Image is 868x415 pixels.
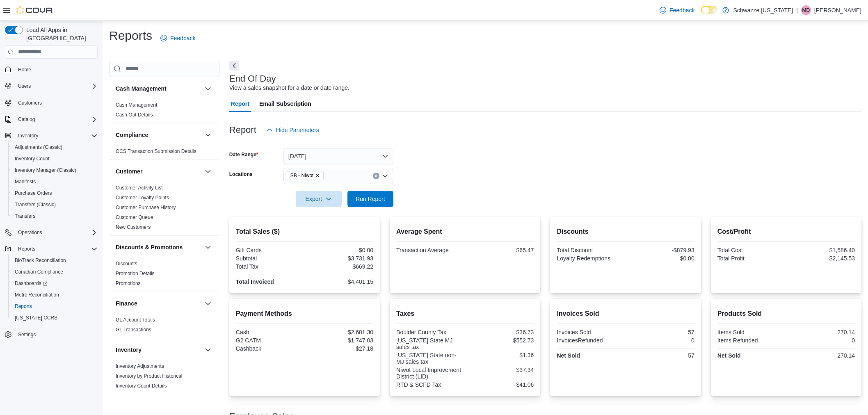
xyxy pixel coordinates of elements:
[8,164,101,176] button: Inventory Manager (Classic)
[802,5,810,15] span: MD
[8,266,101,278] button: Canadian Compliance
[18,100,42,106] span: Customers
[116,326,151,333] span: GL Transactions
[356,195,385,203] span: Run Report
[8,210,101,222] button: Transfers
[15,65,34,75] a: Home
[8,289,101,301] button: Metrc Reconciliation
[11,200,98,210] span: Transfers (Classic)
[15,98,98,108] span: Customers
[15,98,45,108] a: Customers
[5,60,98,362] nav: Complex example
[8,312,101,324] button: [US_STATE] CCRS
[18,116,35,123] span: Catalog
[203,299,213,308] button: Finance
[306,329,373,335] div: $2,681.30
[109,315,219,338] div: Finance
[287,171,324,180] span: SB - Niwot
[157,30,199,46] a: Feedback
[11,313,61,323] a: [US_STATE] CCRS
[203,84,213,93] button: Cash Management
[116,243,201,251] button: Discounts & Promotions
[15,114,98,124] span: Catalog
[229,84,349,92] div: View a sales snapshot for a date or date range.
[15,131,98,141] span: Inventory
[116,185,163,191] span: Customer Activity List
[8,176,101,187] button: Manifests
[15,81,34,91] button: Users
[15,131,41,141] button: Inventory
[11,278,51,288] a: Dashboards
[229,151,258,158] label: Date Range
[11,142,66,152] a: Adjustments (Classic)
[627,352,694,359] div: 57
[2,130,101,141] button: Inventory
[557,227,694,237] h2: Discounts
[8,255,101,266] button: BioTrack Reconciliation
[467,352,534,358] div: $1.36
[11,154,98,164] span: Inventory Count
[701,6,718,14] input: Dark Mode
[8,301,101,312] button: Reports
[11,188,55,198] a: Purchase Orders
[229,74,276,84] h3: End Of Day
[788,329,855,335] div: 270.14
[11,290,62,300] a: Metrc Reconciliation
[8,153,101,164] button: Inventory Count
[116,167,142,176] h3: Customer
[557,352,580,359] strong: Net Sold
[11,255,98,265] span: BioTrack Reconciliation
[18,66,31,73] span: Home
[396,352,464,365] div: [US_STATE] State non-MJ sales tax
[18,246,35,252] span: Reports
[236,263,303,270] div: Total Tax
[15,213,35,219] span: Transfers
[116,214,153,220] a: Customer Queue
[15,114,38,124] button: Catalog
[11,177,98,187] span: Manifests
[116,194,169,201] span: Customer Loyalty Points
[283,148,393,164] button: [DATE]
[11,301,35,311] a: Reports
[109,146,219,160] div: Compliance
[116,363,164,369] span: Inventory Adjustments
[15,167,76,173] span: Inventory Manager (Classic)
[8,187,101,199] button: Purchase Orders
[11,165,80,175] a: Inventory Manager (Classic)
[557,255,624,262] div: Loyalty Redemptions
[116,346,201,354] button: Inventory
[11,142,98,152] span: Adjustments (Classic)
[116,317,155,323] a: GL Account Totals
[306,278,373,285] div: $4,401.15
[627,329,694,335] div: 57
[116,102,157,108] a: Cash Management
[116,84,201,93] button: Cash Management
[116,224,151,230] span: New Customers
[116,131,148,139] h3: Compliance
[116,317,155,323] span: GL Account Totals
[116,261,137,267] a: Discounts
[11,290,98,300] span: Metrc Reconciliation
[2,243,101,255] button: Reports
[15,144,62,150] span: Adjustments (Classic)
[467,367,534,373] div: $37.34
[15,228,98,237] span: Operations
[2,227,101,238] button: Operations
[116,102,157,108] span: Cash Management
[236,337,303,344] div: G2 CATM
[557,329,624,335] div: Invoices Sold
[15,64,98,75] span: Home
[788,255,855,262] div: $2,145.53
[396,337,464,350] div: [US_STATE] State MJ sales tax
[116,383,167,389] span: Inventory Count Details
[373,173,379,179] button: Clear input
[396,227,534,237] h2: Average Spent
[396,309,534,319] h2: Taxes
[11,211,98,221] span: Transfers
[116,243,183,251] h3: Discounts & Promotions
[557,309,694,319] h2: Invoices Sold
[236,309,373,319] h2: Payment Methods
[347,191,393,207] button: Run Report
[116,299,201,308] button: Finance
